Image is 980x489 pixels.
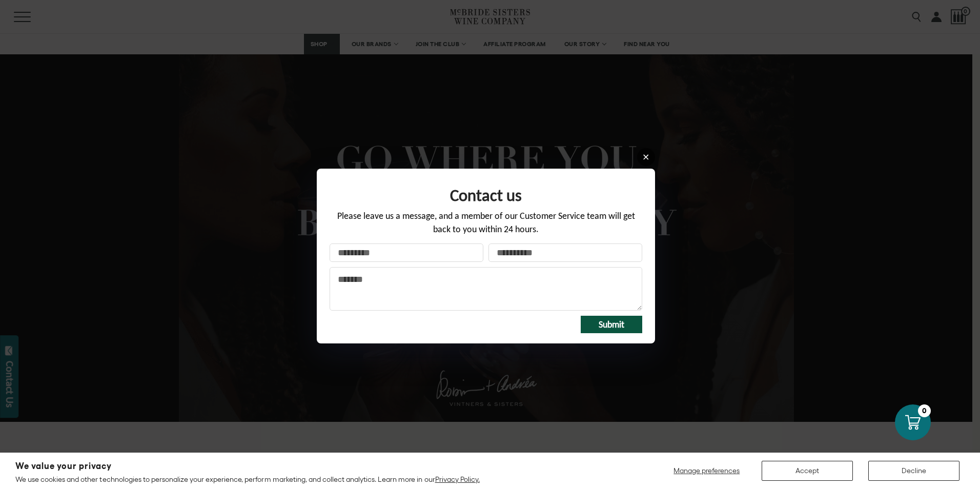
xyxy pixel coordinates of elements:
div: Please leave us a message, and a member of our Customer Service team will get back to you within ... [330,210,642,243]
button: Accept [762,461,853,481]
a: Privacy Policy. [435,475,480,483]
div: 0 [918,404,931,417]
textarea: Message [330,267,642,311]
input: Your name [330,243,483,262]
button: Manage preferences [667,461,746,481]
button: Decline [868,461,959,481]
div: Form title [330,179,642,210]
span: Submit [599,319,624,330]
input: Your email [488,243,642,262]
h2: We value your privacy [15,462,480,471]
p: We use cookies and other technologies to personalize your experience, perform marketing, and coll... [15,475,480,484]
button: Submit [581,316,642,333]
span: Contact us [450,185,522,206]
span: Manage preferences [673,466,740,475]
